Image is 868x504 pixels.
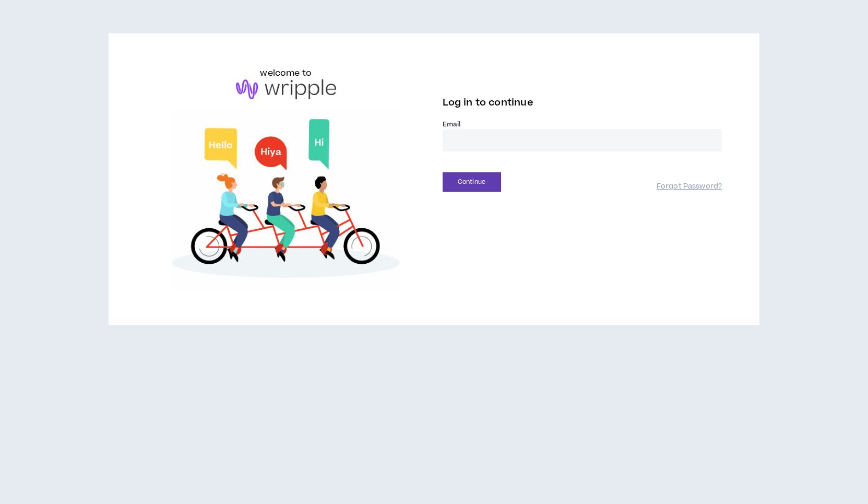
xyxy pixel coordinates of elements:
[236,79,336,99] img: logo-brand.png
[443,172,501,192] button: Continue
[260,67,312,79] h6: welcome to
[443,120,722,129] label: Email
[146,110,426,291] img: Welcome to Wripple
[443,96,533,109] span: Log in to continue
[657,182,722,192] a: Forgot Password?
